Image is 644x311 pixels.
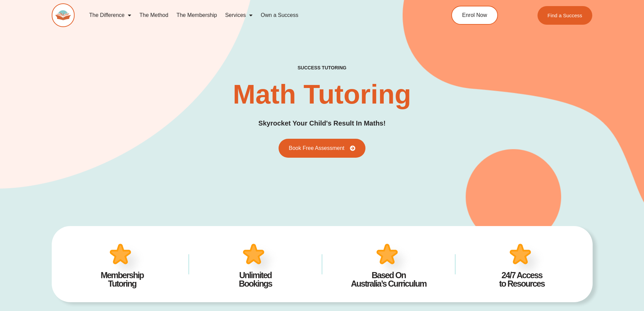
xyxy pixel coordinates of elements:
a: The Difference [85,7,136,23]
span: Enrol Now [462,13,487,18]
h3: Skyrocket Your Child's Result In Maths! [258,118,385,129]
h4: success tutoring [297,65,346,71]
span: Book Free Assessment [289,146,344,151]
a: The Method [135,7,172,23]
span: Find a Success [548,13,582,18]
h4: 24/7 Access to Resources [466,271,578,288]
h2: Math Tutoring [233,81,411,108]
a: Services [221,7,257,23]
h4: Membership Tutoring [66,271,179,288]
a: Book Free Assessment [279,139,365,158]
a: The Membership [172,7,221,23]
a: Own a Success [257,7,302,23]
h4: Unlimited Bookings [199,271,312,288]
h4: Based On Australia’s Curriculum [332,271,445,288]
a: Find a Success [538,6,593,25]
a: Enrol Now [451,6,498,25]
nav: Menu [85,7,421,23]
